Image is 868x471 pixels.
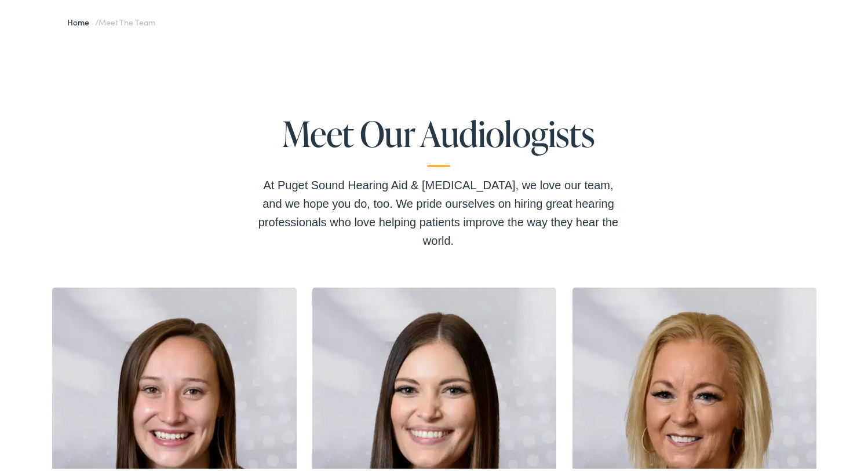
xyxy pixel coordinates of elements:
a: Home [68,14,95,25]
span: Meet the Team [99,14,155,25]
h1: Meet Our Audiologists [253,112,624,165]
span: / [68,14,155,25]
div: At Puget Sound Hearing Aid & [MEDICAL_DATA], we love our team, and we hope you do, too. We pride ... [253,174,624,248]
